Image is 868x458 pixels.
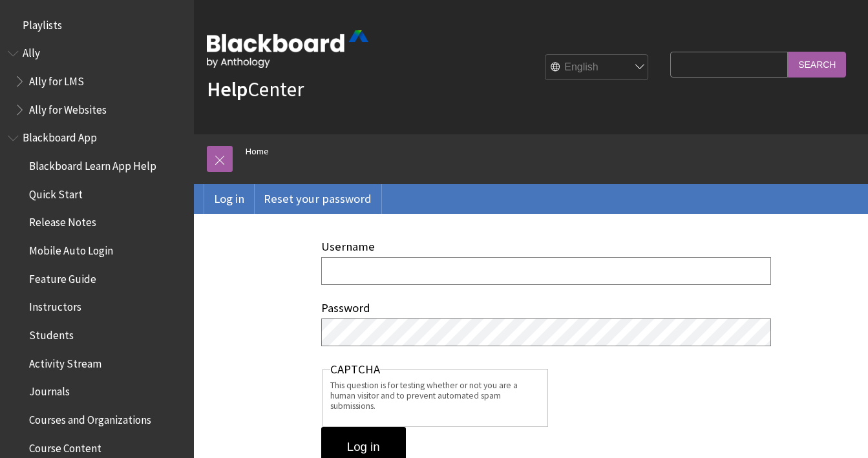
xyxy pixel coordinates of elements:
[254,184,381,214] a: Reset your password
[23,14,62,32] span: Playlists
[207,30,368,68] img: Blackboard by Anthology
[29,212,96,229] span: Release Notes
[330,362,380,377] legend: CAPTCHA
[29,353,101,370] span: Activity Stream
[321,300,370,315] label: Password
[788,52,846,77] input: Search
[29,70,84,88] span: Ally for LMS
[207,76,248,102] strong: Help
[29,324,74,342] span: Students
[330,380,540,411] div: This question is for testing whether or not you are a human visitor and to prevent automated spam...
[29,155,156,172] span: Blackboard Learn App Help
[29,381,70,399] span: Journals
[29,297,81,314] span: Instructors
[545,55,649,81] select: Site Language Selector
[29,99,107,116] span: Ally for Websites
[8,14,186,36] nav: Book outline for Playlists
[8,43,186,121] nav: Book outline for Anthology Ally Help
[23,127,97,145] span: Blackboard App
[29,240,113,257] span: Mobile Auto Login
[29,409,151,426] span: Courses and Organizations
[204,184,254,214] a: Log in
[29,437,101,455] span: Course Content
[29,183,83,201] span: Quick Start
[321,239,375,254] label: Username
[207,76,304,102] a: HelpCenter
[23,43,40,60] span: Ally
[29,268,96,286] span: Feature Guide
[246,143,269,160] a: Home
